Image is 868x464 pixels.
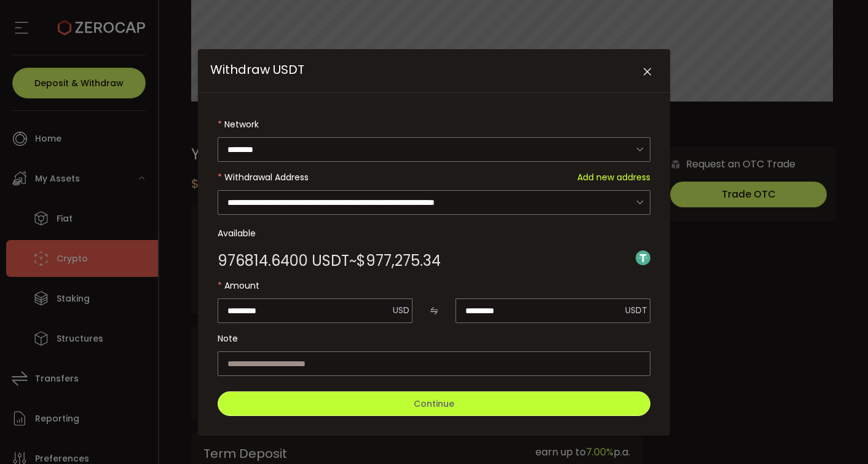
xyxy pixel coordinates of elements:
[636,62,658,83] button: Close
[218,254,441,268] div: ~
[807,405,868,464] iframe: Chat Widget
[414,398,454,410] span: Continue
[218,221,650,246] label: Available
[357,254,441,268] span: $977,275.34
[625,304,647,316] span: USDT
[577,165,650,190] span: Add new address
[198,49,670,436] div: Withdraw USDT
[218,326,650,351] label: Note
[218,112,650,137] label: Network
[218,391,650,416] button: Continue
[210,61,304,78] span: Withdraw USDT
[224,171,309,183] span: Withdrawal Address
[393,304,409,316] span: USD
[218,254,349,268] span: 976814.6400 USDT
[218,273,650,298] label: Amount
